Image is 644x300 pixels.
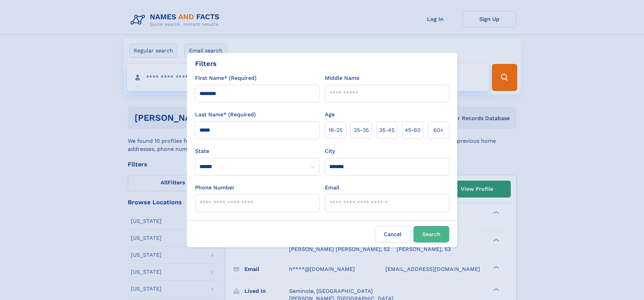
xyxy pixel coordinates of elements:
[195,184,235,192] label: Phone Number
[325,147,335,155] label: City
[329,126,342,134] span: 18‑25
[325,74,359,82] label: Middle Name
[195,74,257,82] label: First Name* (Required)
[375,226,411,243] label: Cancel
[405,126,421,134] span: 45‑60
[195,111,256,119] label: Last Name* (Required)
[379,126,395,134] span: 35‑45
[433,126,444,134] span: 60+
[413,226,449,243] button: Search
[325,111,335,119] label: Age
[195,59,217,69] div: Filters
[325,184,339,192] label: Email
[354,126,369,134] span: 25‑35
[195,147,319,155] label: State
